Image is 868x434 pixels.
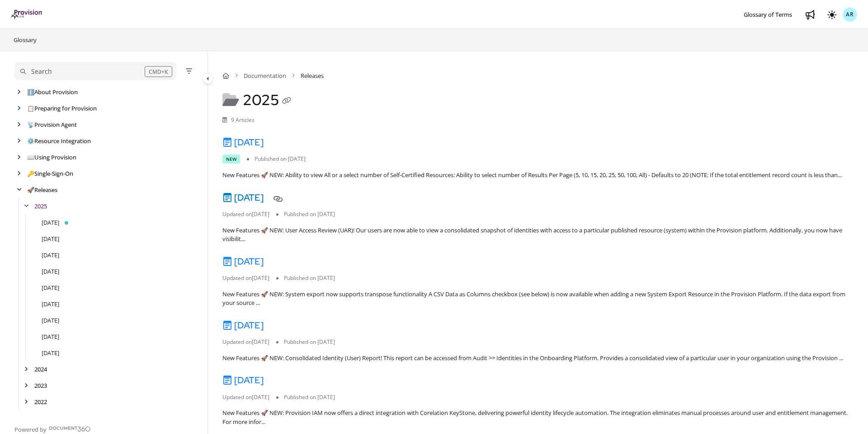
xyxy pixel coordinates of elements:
[27,87,78,96] a: About Provision
[222,319,264,331] a: [DATE]
[27,169,73,178] a: Single-Sign-On
[22,365,31,374] div: arrow
[222,256,264,267] a: [DATE]
[14,153,24,162] div: arrow
[27,104,34,112] span: 📋
[846,10,854,19] span: AR
[744,10,792,19] span: Glossary of Terms
[222,338,276,346] li: Updated on [DATE]
[222,171,854,180] div: New Features 🚀 NEW: Ability to view All or a select number of Self-Certified Resources: Ability t...
[222,274,276,282] li: Updated on [DATE]
[27,137,34,145] span: ⚙️
[34,202,47,211] a: 2025
[27,169,34,178] span: 🔑
[34,397,47,406] a: 2022
[14,137,24,145] div: arrow
[27,153,76,162] a: Using Provision
[42,283,59,292] a: May 2025
[222,192,264,203] a: [DATE]
[222,290,854,308] div: New Features 🚀 NEW: System export now supports transpose functionality A CSV Data as Columns chec...
[31,67,52,77] div: Search
[276,393,342,401] li: Published on [DATE]
[803,7,817,22] a: Whats new
[244,71,286,80] a: Documentation
[42,251,59,260] a: July 2025
[11,10,43,19] img: brand logo
[42,299,59,309] a: April 2025
[222,91,294,109] h1: 2025
[222,116,255,125] li: 9 Articles
[27,186,34,194] span: 🚀
[27,120,77,129] a: Provision Agent
[27,153,34,161] span: 📖
[42,234,59,243] a: August 2025
[14,425,47,434] span: Powered by
[222,409,854,426] div: New Features 🚀 NEW: Provision IAM now offers a direct integration with Corelation KeyStone, deliv...
[276,210,342,218] li: Published on [DATE]
[276,338,342,346] li: Published on [DATE]
[222,71,229,80] a: Home
[222,226,854,244] div: New Features 🚀 NEW: User Access Review (UAR)! Our users are now able to view a consolidated snaps...
[14,423,91,434] a: Powered by Document360 - opens in a new tab
[42,267,59,276] a: June 2025
[34,365,47,374] a: 2024
[14,88,24,96] div: arrow
[27,88,34,96] span: ℹ️
[184,66,194,77] button: Filter
[14,104,24,113] div: arrow
[14,186,24,194] div: arrow
[843,7,857,22] button: AR
[42,348,59,357] a: January 2025
[22,381,31,390] div: arrow
[14,121,24,129] div: arrow
[13,34,38,45] a: Glossary
[11,10,43,20] a: Project logo
[27,185,57,194] a: Releases
[271,192,285,206] button: Copy link of August 2025
[222,154,240,164] span: New
[27,136,91,145] a: Resource Integration
[825,7,839,22] button: Theme options
[222,354,854,363] div: New Features 🚀 NEW: Consolidated Identity (User) Report! This report can be accessed from Audit >...
[222,393,276,401] li: Updated on [DATE]
[42,218,59,227] a: September 2025
[22,398,31,406] div: arrow
[27,104,97,113] a: Preparing for Provision
[301,71,324,80] span: Releases
[222,210,276,218] li: Updated on [DATE]
[34,381,47,390] a: 2023
[222,136,264,148] a: [DATE]
[49,426,91,432] img: Document360
[22,202,31,211] div: arrow
[279,94,294,109] button: Copy link of 2025
[247,155,312,163] li: Published on [DATE]
[42,332,59,341] a: February 2025
[145,66,172,77] div: CMD+K
[203,73,213,84] button: Category toggle
[222,374,264,386] a: [DATE]
[14,62,176,80] button: Search
[14,169,24,178] div: arrow
[27,121,34,129] span: 📡
[276,274,342,282] li: Published on [DATE]
[42,316,59,325] a: March 2025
